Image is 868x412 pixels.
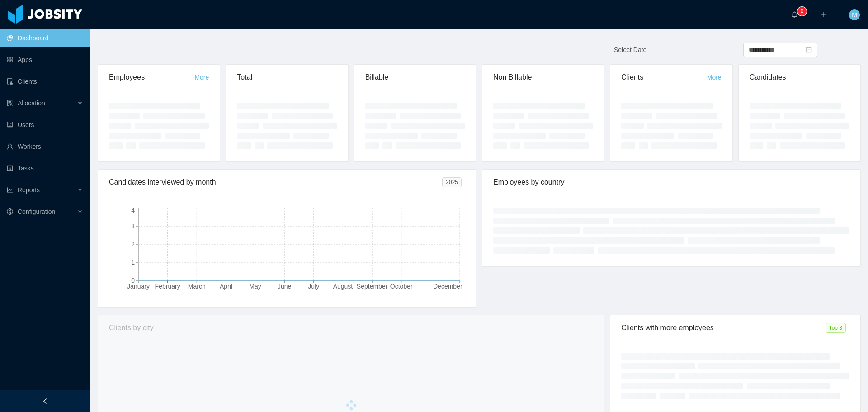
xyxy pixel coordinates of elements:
tspan: January [127,283,150,290]
tspan: 2 [131,241,135,248]
i: icon: solution [7,100,13,106]
sup: 0 [797,7,807,16]
tspan: May [249,283,261,290]
tspan: June [278,283,292,290]
a: icon: auditClients [7,72,83,90]
span: Reports [18,186,40,194]
i: icon: line-chart [7,187,13,193]
span: Configuration [18,208,55,215]
div: Non Billable [493,65,593,90]
div: Employees by country [493,170,849,195]
div: Clients [621,65,707,90]
a: More [194,74,209,81]
tspan: July [308,283,319,290]
tspan: September [357,283,388,290]
tspan: March [188,283,206,290]
a: icon: robotUsers [7,116,83,134]
tspan: 1 [131,259,135,266]
a: icon: profileTasks [7,159,83,177]
i: icon: setting [7,208,13,215]
tspan: 0 [131,277,135,284]
span: Select Date [614,46,646,53]
i: icon: bell [791,11,797,18]
tspan: April [220,283,232,290]
tspan: August [333,283,353,290]
div: Total [237,65,337,90]
span: 2025 [442,177,462,187]
a: icon: userWorkers [7,137,83,156]
a: More [707,74,722,81]
span: Allocation [18,99,45,107]
tspan: December [433,283,462,290]
span: Top 3 [826,323,846,333]
a: icon: pie-chartDashboard [7,29,83,47]
span: M [852,9,857,20]
div: Employees [109,65,194,90]
div: Candidates [750,65,849,90]
i: icon: calendar [806,47,812,53]
div: Candidates interviewed by month [109,170,442,195]
tspan: February [155,283,180,290]
i: icon: plus [820,11,826,18]
tspan: October [390,283,413,290]
tspan: 3 [131,223,135,230]
a: icon: appstoreApps [7,51,83,69]
div: Clients with more employees [621,315,825,341]
div: Billable [365,65,465,90]
tspan: 4 [131,207,135,214]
